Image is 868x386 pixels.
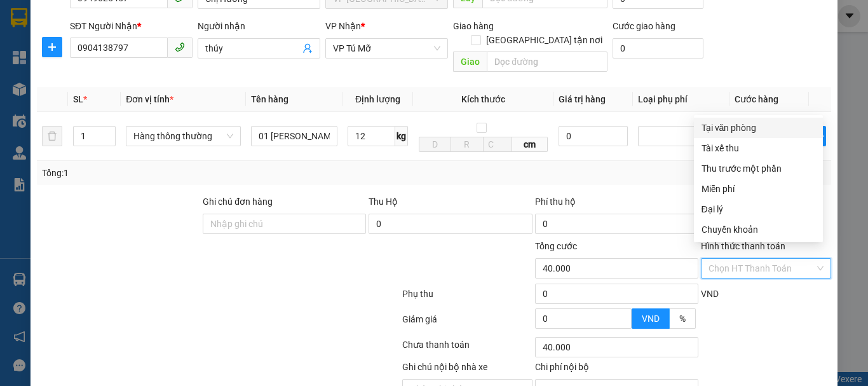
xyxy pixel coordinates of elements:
span: [GEOGRAPHIC_DATA] tận nơi [481,33,607,47]
span: Định lượng [355,94,400,104]
label: Ghi chú đơn hàng [203,196,273,207]
span: user-add [302,43,313,53]
label: Cước giao hàng [613,21,675,31]
div: Ghi chú nội bộ nhà xe [402,360,532,379]
th: Loại phụ phí [633,87,729,112]
span: Tổng cước [535,241,577,251]
span: Tên hàng [251,94,288,104]
span: plus [43,42,62,52]
label: Hình thức thanh toán [701,241,785,251]
div: Đại lý [702,202,815,216]
button: delete [42,126,62,146]
span: SL [73,94,83,104]
span: kg [395,126,408,146]
span: VP Tú Mỡ [333,39,440,58]
div: Thu trước một phần [702,162,815,176]
span: cm [512,137,548,152]
div: Phụ thu [401,287,534,309]
input: 0 [559,126,628,146]
div: Người nhận [198,19,320,33]
div: Tổng: 1 [42,166,336,180]
div: Phí thu hộ [535,195,698,214]
div: Chuyển khoản [702,223,815,237]
input: C [483,137,512,152]
span: % [679,314,686,324]
input: R [451,137,483,152]
span: VND [701,289,719,299]
div: Chưa thanh toán [401,338,534,360]
span: Đơn vị tính [126,94,173,104]
span: Hàng thông thường [133,127,233,146]
input: Dọc đường [487,52,607,72]
div: Miễn phí [702,182,815,196]
div: SĐT Người Nhận [70,19,193,33]
input: D [419,137,451,152]
span: Giá trị hàng [559,94,606,104]
input: Cước giao hàng [613,38,703,59]
span: Cước hàng [735,94,778,104]
div: Tài xế thu [702,141,815,155]
span: VP Nhận [325,21,361,31]
div: Giảm giá [401,312,534,334]
input: VD: Bàn, Ghế [251,126,337,146]
span: Giao hàng [453,21,494,31]
button: plus [42,37,62,57]
div: Tại văn phòng [702,121,815,135]
span: Thu Hộ [369,196,398,207]
span: phone [175,42,185,52]
span: Giao [453,52,487,72]
input: Ghi chú đơn hàng [203,214,366,234]
div: Chi phí nội bộ [535,360,698,379]
span: Kích thước [461,94,505,104]
span: VND [642,314,660,324]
